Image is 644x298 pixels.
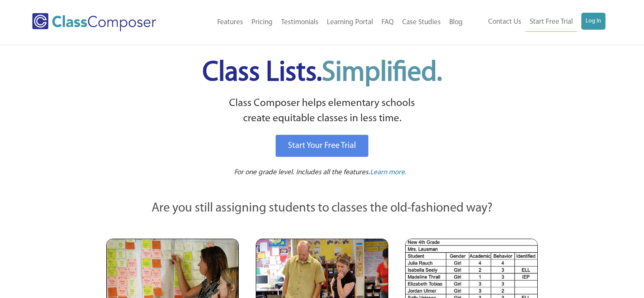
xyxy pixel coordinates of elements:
span: Learn more. [370,169,406,176]
span: Simplified. [322,59,442,87]
a: Pricing [247,13,277,32]
nav: Header Menu [183,13,467,32]
a: Start Free Trial [525,13,577,32]
a: Blog [445,13,467,32]
p: Class Composer helps elementary schools create equitable classes in less time. [105,96,539,127]
span: Start Your Free Trial [288,142,356,150]
a: FAQ [377,13,398,32]
p: Are you still assigning students to classes the old-fashioned way? [106,199,538,218]
nav: Header Menu [467,13,605,32]
a: Log In [581,13,605,30]
a: Learn more. [370,167,406,178]
span: For one grade level. Includes all the features. [234,169,370,176]
a: Contact Us [484,13,525,31]
a: Learning Portal [323,13,377,32]
a: Case Studies [398,13,445,32]
span: Class Lists. [202,59,442,87]
img: Class Composer [32,13,156,31]
a: Testimonials [277,13,323,32]
a: Start Your Free Trial [276,135,368,157]
a: Features [213,13,247,32]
